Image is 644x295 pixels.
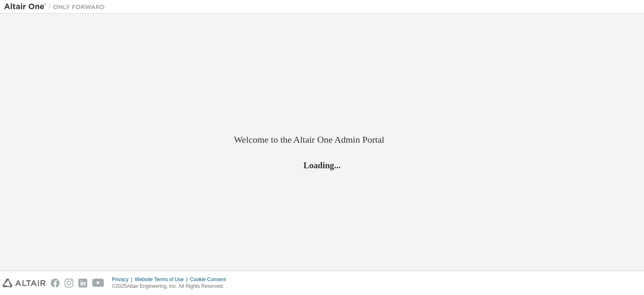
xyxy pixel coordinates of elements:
img: facebook.svg [51,279,60,287]
h2: Welcome to the Altair One Admin Portal [234,134,410,146]
div: Cookie Consent [198,276,241,283]
img: instagram.svg [65,279,73,287]
div: Privacy [112,276,137,283]
img: Altair One [4,3,109,11]
h2: Loading... [234,159,410,170]
img: linkedin.svg [78,279,87,287]
img: altair_logo.svg [3,279,46,287]
div: Website Terms of Use [137,276,198,283]
p: © 2025 Altair Engineering, Inc. All Rights Reserved. [112,283,241,290]
img: youtube.svg [92,279,104,287]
